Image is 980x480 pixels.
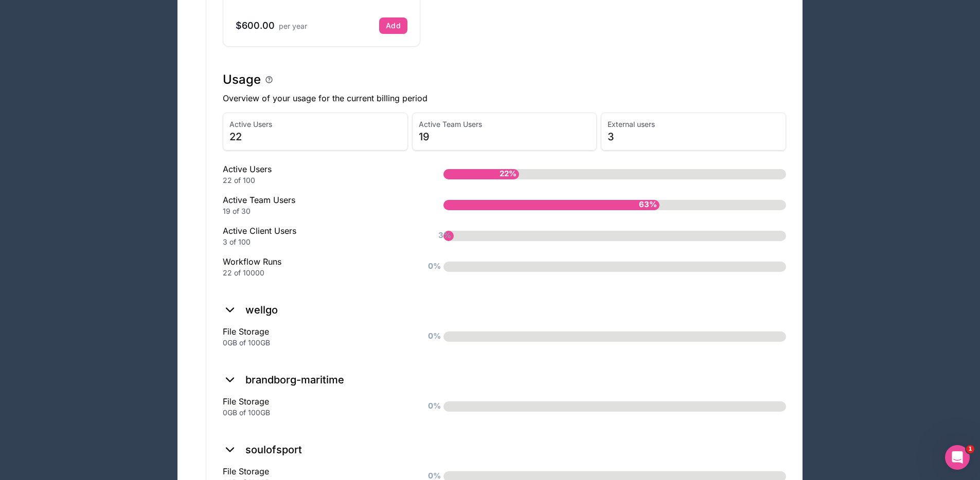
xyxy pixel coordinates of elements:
span: 19 [419,130,591,144]
div: 3 of 100 [223,237,411,247]
span: 1 [966,445,974,453]
div: Active Client Users [223,225,411,247]
h2: soulofsport [245,442,302,457]
span: Active Users [229,119,401,130]
h1: Usage [223,71,261,88]
div: File Storage [223,325,411,348]
span: per year [279,22,307,30]
span: Active Team Users [419,119,591,130]
span: 3% [436,227,454,244]
button: Add [379,17,407,34]
div: 22 of 10000 [223,268,411,278]
span: External users [608,119,779,130]
span: 22% [497,165,519,182]
h2: brandborg-maritime [245,373,344,387]
div: Workflow Runs [223,255,411,278]
div: Add [386,21,401,30]
iframe: Intercom live chat [945,445,970,470]
span: 22 [229,130,401,144]
h2: wellgo [245,303,278,317]
span: 3 [608,130,779,144]
span: 0% [425,258,443,275]
p: Overview of your usage for the current billing period [223,92,786,104]
div: File Storage [223,395,411,418]
div: 19 of 30 [223,206,411,216]
span: $600.00 [236,20,275,31]
span: 63% [636,196,660,213]
div: 0GB of 100GB [223,408,411,418]
span: 0% [425,328,443,345]
div: Active Users [223,163,411,186]
div: 22 of 100 [223,175,411,186]
div: Active Team Users [223,194,411,216]
div: 0GB of 100GB [223,338,411,348]
span: 0% [425,398,443,415]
